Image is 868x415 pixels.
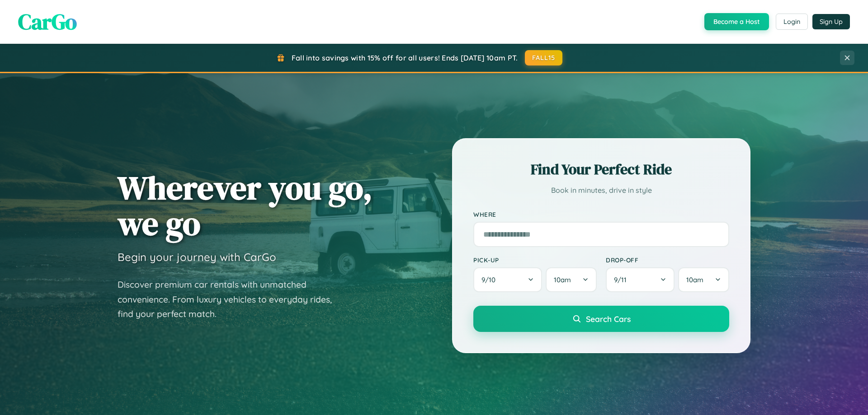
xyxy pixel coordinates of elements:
[614,275,631,284] span: 9 / 11
[678,267,729,292] button: 10am
[481,275,500,284] span: 9 / 10
[473,256,597,264] label: Pick-up
[292,53,518,62] span: Fall into savings with 15% off for all users! Ends [DATE] 10am PT.
[118,250,276,264] h3: Begin your journey with CarGo
[473,306,729,332] button: Search Cars
[812,14,850,29] button: Sign Up
[473,267,542,292] button: 9/10
[686,275,703,284] span: 10am
[606,267,675,292] button: 9/11
[118,277,344,322] p: Discover premium car rentals with unmatched convenience. From luxury vehicles to everyday rides, ...
[776,14,808,30] button: Login
[554,275,571,284] span: 10am
[118,170,373,241] h1: Wherever you go, we go
[18,7,77,37] span: CarGo
[473,184,729,197] p: Book in minutes, drive in style
[525,50,563,65] button: FALL15
[473,159,729,179] h2: Find Your Perfect Ride
[473,210,729,218] label: Where
[704,13,769,30] button: Become a Host
[546,267,597,292] button: 10am
[606,256,729,264] label: Drop-off
[586,314,631,324] span: Search Cars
